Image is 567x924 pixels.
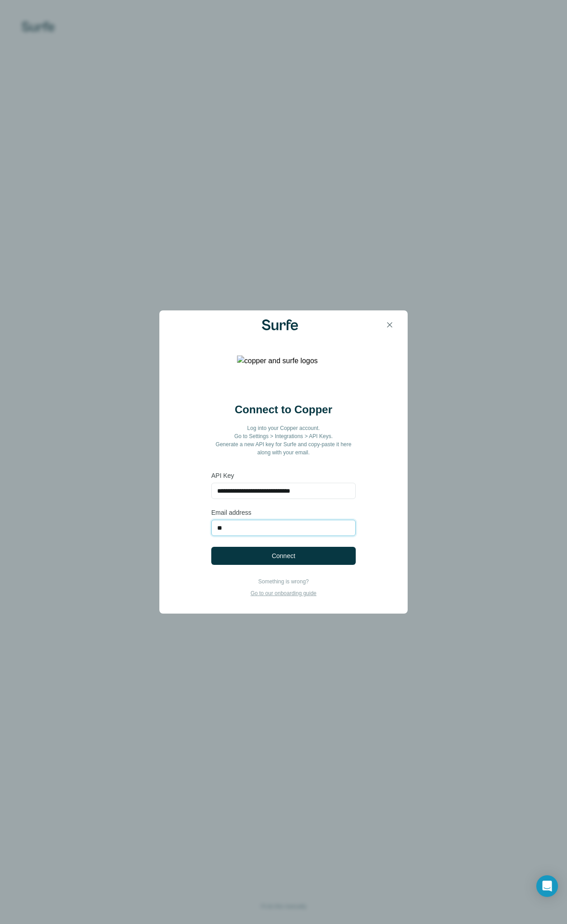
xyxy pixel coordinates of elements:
[237,356,330,392] img: copper and surfe logos
[251,577,316,586] p: Something is wrong?
[211,547,356,565] button: Connect
[272,551,295,560] span: Connect
[235,402,332,417] h2: Connect to Copper
[211,471,356,480] label: API Key
[211,424,356,457] p: Log into your Copper account. Go to Settings > Integrations > API Keys. Generate a new API key fo...
[251,589,316,597] p: Go to our onboarding guide
[211,508,356,517] label: Email address
[262,319,298,330] img: Surfe Logo
[536,875,558,897] div: Open Intercom Messenger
